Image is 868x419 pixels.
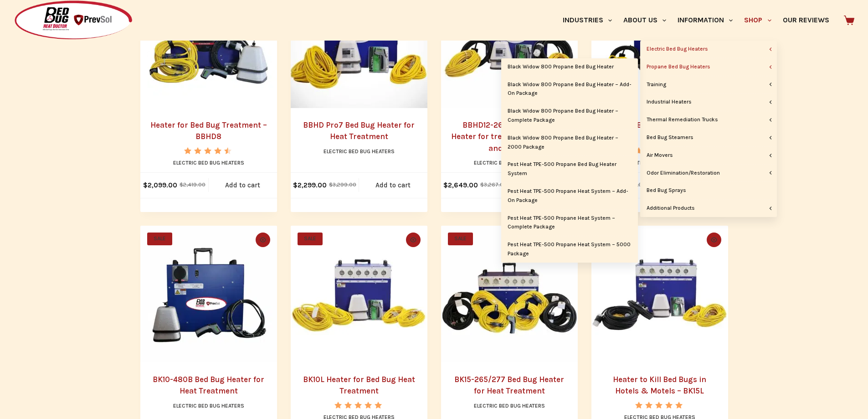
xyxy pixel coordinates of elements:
[501,58,638,76] a: Black Widow 800 Propane Bed Bug Heater
[501,156,638,182] a: Pest Heat TPE-500 Propane Bed Bug Heater System
[480,181,507,188] bdi: 3,267.00
[640,147,777,164] a: Air Movers
[443,181,448,189] span: $
[640,111,777,129] a: Thermal Remediation Trucks
[441,226,578,362] a: BK15-265/277 Bed Bug Heater for Heat Treatment
[443,181,478,189] bdi: 2,649.00
[291,226,427,362] a: BK10L Heater for Bed Bug Heat Treatment
[150,120,267,141] a: Heater for Bed Bug Treatment – BBHD8
[303,375,415,396] a: BK10L Heater for Bed Bug Heat Treatment
[474,160,545,166] a: Electric Bed Bug Heaters
[640,41,777,58] a: Electric Bed Bug Heaters
[640,76,777,93] a: Training
[180,181,183,188] span: $
[329,181,356,188] bdi: 3,299.00
[501,183,638,209] a: Pest Heat TPE-500 Propane Heat System – Add-On Package
[501,103,638,129] a: Black Widow 800 Propane Bed Bug Heater – Complete Package
[591,226,728,362] a: Heater to Kill Bed Bugs in Hotels & Motels - BK15L
[173,403,244,409] a: Electric Bed Bug Heaters
[184,147,233,154] div: Rated 4.50 out of 5
[640,165,777,182] a: Odor Elimination/Restoration
[501,76,638,103] a: Black Widow 800 Propane Bed Bug Heater – Add-On Package
[707,233,721,247] button: Quick view toggle
[7,4,35,31] button: Open LiveChat chat widget
[293,181,298,189] span: $
[501,236,638,263] a: Pest Heat TPE-500 Propane Heat System – 5000 Package
[451,120,567,153] a: BBHD12-265/277 Bed Bug Heater for treatments in hotels and motels
[324,148,395,155] a: Electric Bed Bug Heaters
[147,233,172,245] span: SALE
[474,403,545,409] a: Electric Bed Bug Heaters
[640,182,777,199] a: Bed Bug Sprays
[143,181,177,189] bdi: 2,099.00
[184,147,228,175] span: Rated out of 5
[635,402,684,409] div: Rated 5.00 out of 5
[640,200,777,217] a: Additional Products
[256,233,270,247] button: Quick view toggle
[480,181,484,188] span: $
[441,226,578,362] img: Comparable to the VersaPro, the BK15-265/277 bed bug heater consistently provides 140 degrees of ...
[180,181,205,188] bdi: 2,419.00
[406,233,421,247] button: Quick view toggle
[334,402,383,409] div: Rated 5.00 out of 5
[501,129,638,156] a: Black Widow 800 Propane Bed Bug Heater – 2000 Package
[613,375,706,396] a: Heater to Kill Bed Bugs in Hotels & Motels – BK15L
[143,181,148,189] span: $
[454,375,564,396] a: BK15-265/277 Bed Bug Heater for Heat Treatment
[293,181,327,189] bdi: 2,299.00
[640,93,777,111] a: Industrial Heaters
[640,58,777,76] a: Propane Bed Bug Heaters
[153,375,264,396] a: BK10-480B Bed Bug Heater for Heat Treatment
[173,160,244,166] a: Electric Bed Bug Heaters
[209,173,277,198] a: Add to cart: “Heater for Bed Bug Treatment - BBHD8”
[303,120,415,141] a: BBHD Pro7 Bed Bug Heater for Heat Treatment
[298,233,323,245] span: SALE
[140,226,277,362] img: The BK10-480 Heater from Bed Bug Heat Doctor
[140,226,277,362] a: BK10-480B Bed Bug Heater for Heat Treatment
[359,173,427,198] a: Add to cart: “BBHD Pro7 Bed Bug Heater for Heat Treatment”
[291,226,427,362] img: Compare the BK10 package to ePro600 Electric Heat Package, complete with cables, fan, sprinkler c...
[448,233,473,245] span: SALE
[329,181,333,188] span: $
[501,210,638,236] a: Pest Heat TPE-500 Propane Heat System – Complete Package
[640,129,777,146] a: Bed Bug Steamers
